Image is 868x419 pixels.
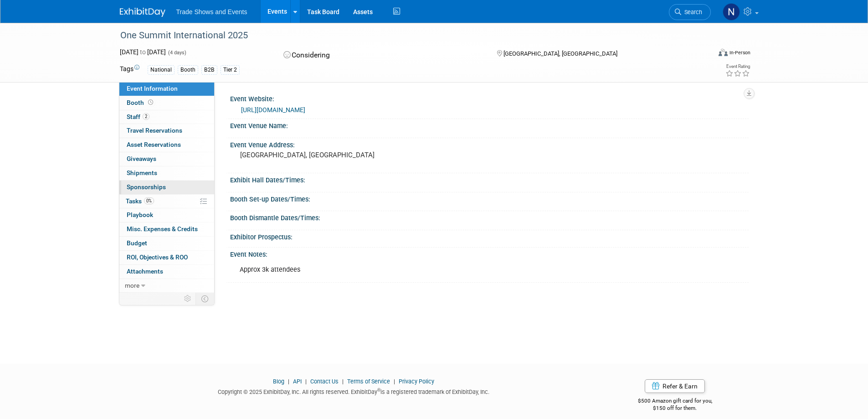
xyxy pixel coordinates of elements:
span: Attachments [127,268,163,275]
div: Booth Dismantle Dates/Times: [230,211,749,222]
a: Booth [119,96,214,110]
a: [URL][DOMAIN_NAME] [241,106,305,114]
span: | [340,378,346,385]
div: National [148,65,175,75]
span: Tasks [126,197,154,205]
span: | [391,378,397,385]
a: Search [669,4,711,20]
a: Terms of Service [347,378,390,385]
span: | [286,378,292,385]
span: Staff [127,113,149,120]
span: Sponsorships [127,183,166,191]
a: Blog [273,378,284,385]
div: Considering [281,47,482,63]
span: Search [681,9,702,16]
a: Playbook [119,208,214,222]
a: Sponsorships [119,181,214,194]
span: Event Information [127,85,178,92]
pre: [GEOGRAPHIC_DATA], [GEOGRAPHIC_DATA] [240,151,436,159]
span: 2 [143,113,149,120]
a: Budget [119,237,214,250]
a: Privacy Policy [399,378,434,385]
div: Event Venue Address: [230,138,749,150]
span: Travel Reservations [127,127,182,134]
a: Asset Reservations [119,138,214,152]
div: Exhibitor Prospectus: [230,230,749,242]
a: Travel Reservations [119,124,214,138]
div: In-Person [729,49,750,56]
span: Budget [127,239,147,247]
span: Booth not reserved yet [146,99,155,106]
a: Tasks0% [119,195,214,208]
a: Staff2 [119,110,214,124]
div: Event Notes: [230,248,749,259]
span: Playbook [127,211,153,218]
div: $500 Amazon gift card for you, [601,391,749,412]
a: API [293,378,302,385]
div: B2B [201,65,217,75]
div: One Summit International 2025 [117,27,697,44]
img: Format-Inperson.png [719,49,728,56]
span: Shipments [127,169,157,176]
a: Shipments [119,166,214,180]
a: more [119,279,214,293]
div: Exhibit Hall Dates/Times: [230,173,749,185]
div: Booth [178,65,198,75]
td: Toggle Event Tabs [195,293,214,305]
span: 0% [144,197,154,204]
a: ROI, Objectives & ROO [119,251,214,264]
span: [GEOGRAPHIC_DATA], [GEOGRAPHIC_DATA] [503,50,617,57]
div: Event Website: [230,92,749,103]
span: Misc. Expenses & Credits [127,225,198,233]
td: Tags [120,64,139,75]
sup: ® [377,388,380,393]
a: Attachments [119,265,214,279]
span: [DATE] [DATE] [120,48,166,56]
span: ROI, Objectives & ROO [127,253,188,261]
div: Event Rating [725,64,750,69]
div: Event Venue Name: [230,119,749,130]
span: Booth [127,99,155,106]
div: Booth Set-up Dates/Times: [230,192,749,204]
img: ExhibitDay [120,8,165,17]
a: Giveaways [119,152,214,166]
span: to [139,48,147,56]
div: Event Format [657,47,751,61]
span: Asset Reservations [127,141,181,148]
span: (4 days) [167,50,186,56]
a: Contact Us [310,378,339,385]
span: Giveaways [127,155,156,162]
span: | [303,378,309,385]
div: Copyright © 2025 ExhibitDay, Inc. All rights reserved. ExhibitDay is a registered trademark of Ex... [120,386,588,396]
div: Approx 3k attendees [233,261,647,279]
img: Nate McCombs [723,3,740,21]
div: $150 off for them. [601,404,749,412]
a: Misc. Expenses & Credits [119,222,214,236]
div: Tier 2 [221,65,240,75]
td: Personalize Event Tab Strip [180,293,196,305]
a: Refer & Earn [645,379,705,393]
span: Trade Shows and Events [176,8,247,16]
a: Event Information [119,82,214,96]
span: more [125,282,139,289]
